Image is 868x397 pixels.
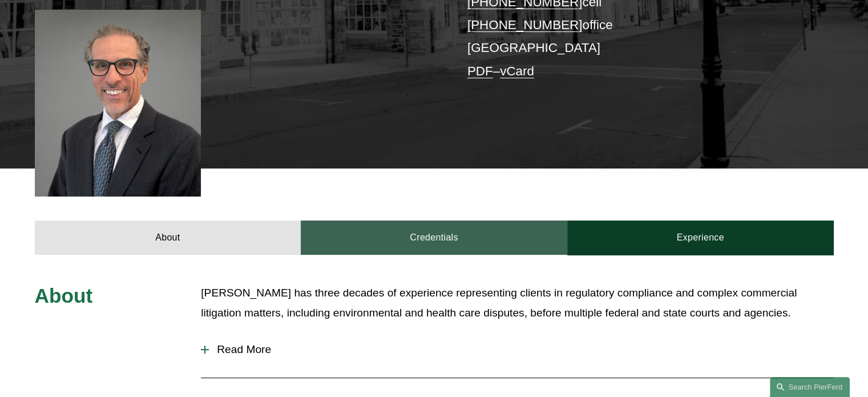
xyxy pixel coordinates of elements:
span: Read More [209,343,833,356]
a: PDF [467,64,493,78]
a: Experience [567,220,834,255]
p: [PERSON_NAME] has three decades of experience representing clients in regulatory compliance and c... [201,283,833,323]
a: About [35,220,301,255]
a: Credentials [301,220,567,255]
a: [PHONE_NUMBER] [467,18,583,32]
button: Read More [201,335,833,364]
span: About [35,284,93,307]
a: Search this site [770,377,850,397]
a: vCard [500,64,534,78]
